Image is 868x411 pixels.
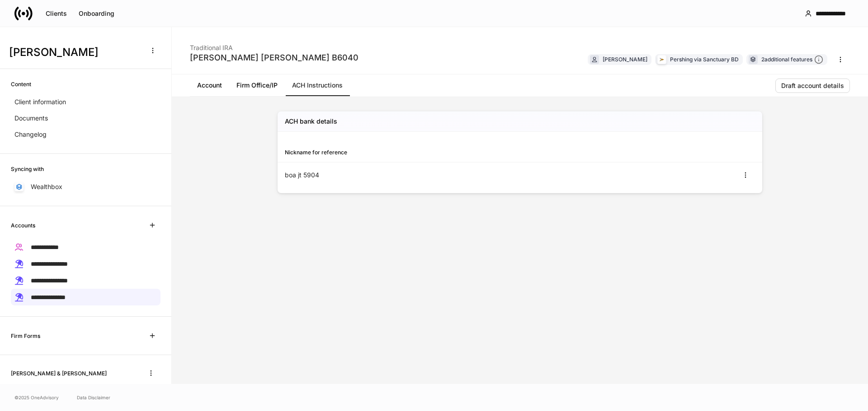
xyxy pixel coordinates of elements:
p: Changelog [14,130,47,139]
a: Data Disclaimer [77,394,110,401]
h6: Content [11,80,31,88]
a: Documents [11,110,160,126]
h6: [PERSON_NAME] & [PERSON_NAME] [11,369,107,378]
p: Documents [14,114,48,123]
div: boa jt 5904 [285,171,520,180]
a: Firm Office/IP [229,74,285,96]
button: Onboarding [73,6,120,21]
div: Pershing via Sanctuary BD [670,55,739,64]
div: [PERSON_NAME] [PERSON_NAME] B6040 [190,52,359,63]
p: Wealthbox [31,182,62,191]
div: 2 additional features [761,55,823,65]
button: Draft account details [775,79,850,93]
div: Nickname for reference [285,148,520,157]
h6: Syncing with [11,165,44,173]
span: © 2025 OneAdvisory [14,394,59,401]
div: Onboarding [79,10,114,17]
div: [PERSON_NAME] [603,55,647,64]
a: Client information [11,94,160,110]
h3: [PERSON_NAME] [9,45,140,60]
button: Clients [40,6,73,21]
a: ACH Instructions [285,74,350,96]
h6: Accounts [11,221,35,230]
div: Draft account details [781,83,844,89]
h6: Firm Forms [11,332,40,340]
a: Changelog [11,126,160,143]
div: Clients [46,10,67,17]
div: Traditional IRA [190,38,359,52]
h5: ACH bank details [285,117,337,126]
a: Wealthbox [11,179,160,195]
a: Account [190,74,229,96]
p: Client information [14,97,66,106]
